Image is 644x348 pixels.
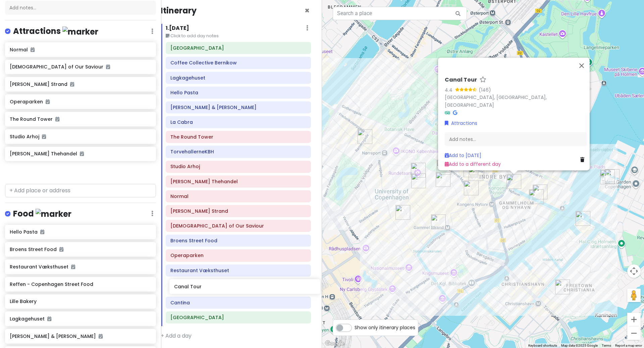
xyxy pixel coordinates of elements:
button: Close [305,7,310,15]
a: Open this area in Google Maps (opens a new window) [324,339,346,348]
div: A.C. Perchs Thehandel [436,172,450,187]
div: (146) [479,86,491,93]
button: Keyboard shortcuts [528,343,557,348]
div: Andersen & Maillard [464,162,478,177]
i: Google Maps [453,110,457,115]
div: Church of Our Saviour [555,280,570,294]
span: Close itinerary [305,5,310,16]
a: Report a map error [615,344,642,347]
button: Drag Pegman onto the map to open Street View [627,289,641,302]
div: Add notes... [5,1,156,15]
a: Attractions [445,119,477,127]
img: Google [324,339,346,348]
div: Gammel Strand [431,214,446,229]
i: Tripadvisor [445,110,450,115]
a: Add to [DATE] [445,152,481,158]
a: Terms (opens in new tab) [602,344,611,347]
input: + Add place or address [5,184,156,197]
h4: Itinerary [161,5,197,16]
h4: Attractions [13,26,98,37]
div: Lagkagehuset [469,166,483,181]
div: Nyhavn [533,185,547,199]
h6: Canal Tour [445,76,477,83]
div: Canal Tour [506,174,521,189]
div: Add notes... [445,132,587,146]
a: Delete place [580,156,587,163]
a: Add to a different day [445,160,501,167]
img: marker [62,27,98,37]
button: Close [574,57,590,73]
div: 4.4 [445,86,455,93]
div: Hotel Bethel [529,189,544,204]
div: Normal [395,205,410,220]
a: [GEOGRAPHIC_DATA], [GEOGRAPHIC_DATA], [GEOGRAPHIC_DATA] [445,94,547,108]
h6: 1 . [DATE] [166,25,189,32]
div: Restaurant Væksthuset [600,169,615,184]
button: Map camera controls [627,264,641,278]
span: Show only itinerary places [355,324,415,331]
input: Search a place [333,7,467,20]
small: Click to add day notes [166,33,311,39]
div: Studio Arhoj [411,173,426,188]
span: Map data ©2025 Google [561,344,598,347]
div: La Cabra [437,160,451,175]
h4: Food [13,208,71,219]
img: marker [36,209,71,219]
div: Broens Street Food [576,211,590,226]
a: Star place [480,76,486,83]
button: Zoom in [627,313,641,326]
div: Operaparken [605,169,620,184]
div: TorvehallerneKBH [358,129,372,144]
div: The Round Tower [411,163,426,178]
div: Coffee Collective Bernikow [464,181,479,195]
button: Zoom out [627,327,641,340]
a: + Add a day [161,332,192,340]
